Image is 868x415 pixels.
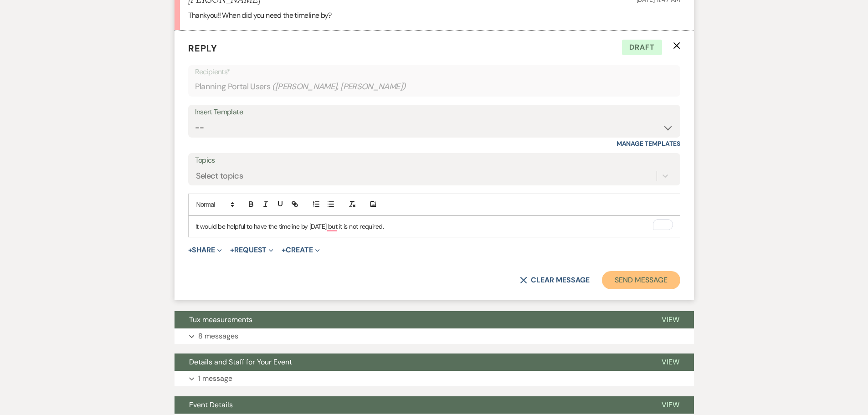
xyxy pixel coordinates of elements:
[662,357,679,367] span: View
[282,246,319,254] button: Create
[188,246,222,254] button: Share
[195,221,673,231] p: It would be helpful to have the timeline by [DATE] but it is not required.
[189,400,233,410] span: Event Details
[230,246,273,254] button: Request
[189,216,680,237] div: To enrich screen reader interactions, please activate Accessibility in Grammarly extension settings
[188,42,217,54] span: Reply
[647,311,694,328] button: View
[230,246,234,254] span: +
[198,330,238,342] p: 8 messages
[189,315,252,324] span: Tux measurements
[520,277,589,284] button: Clear message
[622,40,662,55] span: Draft
[602,271,680,289] button: Send Message
[196,169,243,182] div: Select topics
[616,139,680,148] a: Manage Templates
[195,78,673,96] div: Planning Portal Users
[175,354,647,371] button: Details and Staff for Your Event
[188,10,680,21] div: Thankyou!! When did you need the timeline by?
[647,396,694,414] button: View
[175,311,647,328] button: Tux measurements
[195,106,673,119] div: Insert Template
[189,357,292,367] span: Details and Staff for Your Event
[647,354,694,371] button: View
[175,371,694,386] button: 1 message
[282,246,286,254] span: +
[175,328,694,344] button: 8 messages
[662,315,679,324] span: View
[198,373,232,384] p: 1 message
[272,81,406,93] span: ( [PERSON_NAME], [PERSON_NAME] )
[195,154,673,167] label: Topics
[188,246,192,254] span: +
[195,66,673,78] p: Recipients*
[662,400,679,410] span: View
[175,396,647,414] button: Event Details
